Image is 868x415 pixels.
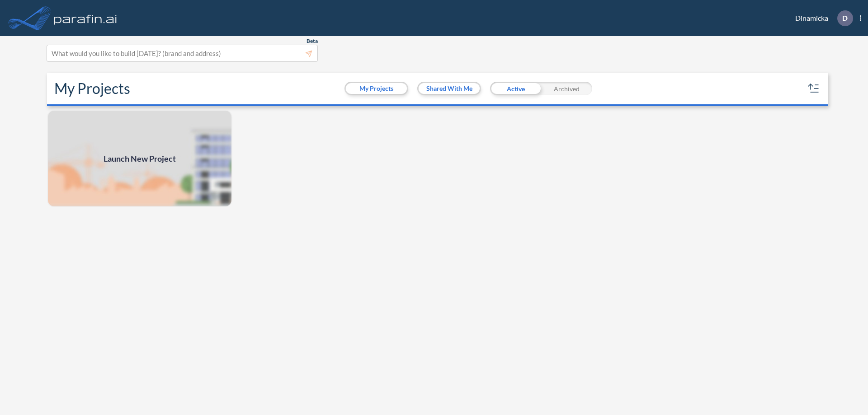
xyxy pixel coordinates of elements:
[842,14,848,22] p: D
[47,110,232,207] a: Launch New Project
[52,9,119,27] img: logo
[54,80,130,97] h2: My Projects
[104,153,176,165] span: Launch New Project
[807,81,821,96] button: sort
[346,83,407,94] button: My Projects
[419,83,480,94] button: Shared With Me
[47,110,232,207] img: add
[307,37,318,45] span: Beta
[541,82,592,95] div: Archived
[490,82,541,95] div: Active
[782,10,861,26] div: Dinamicka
